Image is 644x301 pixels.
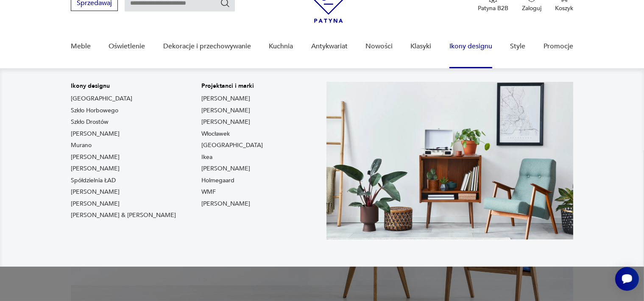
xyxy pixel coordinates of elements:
a: Oświetlenie [109,30,145,63]
a: Sprzedawaj [71,1,118,7]
a: [PERSON_NAME] [71,188,120,196]
a: Włocławek [201,130,230,138]
img: Meble [326,82,573,240]
p: Zaloguj [522,4,541,12]
a: [PERSON_NAME] & [PERSON_NAME] [71,211,176,220]
a: [PERSON_NAME] [71,130,120,138]
a: WMF [201,188,216,196]
a: [PERSON_NAME] [71,164,120,173]
iframe: Smartsupp widget button [615,267,639,291]
a: Spółdzielnia ŁAD [71,176,116,185]
p: Projektanci i marki [201,82,263,90]
a: Meble [71,30,91,63]
a: [PERSON_NAME] [71,153,120,162]
a: Antykwariat [311,30,348,63]
a: Style [510,30,525,63]
a: Szkło Drostów [71,118,109,126]
a: [GEOGRAPHIC_DATA] [201,141,263,150]
a: [PERSON_NAME] [201,118,250,126]
a: Murano [71,141,92,150]
a: [PERSON_NAME] [201,106,250,115]
a: Szkło Horbowego [71,106,118,115]
a: [PERSON_NAME] [201,164,250,173]
a: [PERSON_NAME] [201,95,250,103]
p: Koszyk [555,4,573,12]
a: Holmegaard [201,176,234,185]
a: Ikony designu [449,30,492,63]
a: Promocje [544,30,573,63]
p: Ikony designu [71,82,176,90]
a: [GEOGRAPHIC_DATA] [71,95,132,103]
p: Patyna B2B [478,4,508,12]
a: Klasyki [411,30,432,63]
a: [PERSON_NAME] [201,200,250,208]
a: Ikea [201,153,212,162]
a: Kuchnia [269,30,293,63]
a: Nowości [365,30,393,63]
a: Dekoracje i przechowywanie [163,30,251,63]
a: [PERSON_NAME] [71,200,120,208]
